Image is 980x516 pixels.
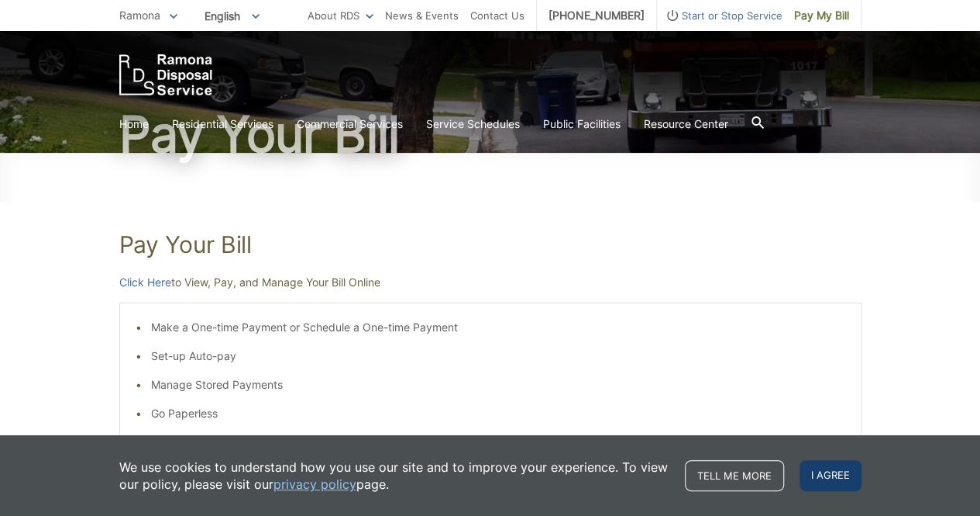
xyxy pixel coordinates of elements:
[119,274,171,291] a: Click Here
[308,7,373,24] a: About RDS
[193,3,271,29] span: English
[799,460,861,491] span: I agree
[644,116,728,133] a: Resource Center
[151,405,845,422] li: Go Paperless
[151,348,845,365] li: Set-up Auto-pay
[426,116,520,133] a: Service Schedules
[172,116,273,133] a: Residential Services
[119,274,861,291] p: to View, Pay, and Manage Your Bill Online
[119,54,212,95] a: EDCD logo. Return to the homepage.
[119,9,160,22] span: Ramona
[151,376,845,393] li: Manage Stored Payments
[543,116,621,133] a: Public Facilities
[151,434,845,451] li: View Payment and Billing History
[119,459,669,493] p: We use cookies to understand how you use our site and to improve your experience. To view our pol...
[273,476,356,493] a: privacy policy
[119,230,861,258] h1: Pay Your Bill
[151,319,845,336] li: Make a One-time Payment or Schedule a One-time Payment
[685,460,784,491] a: Tell me more
[470,7,524,24] a: Contact Us
[119,116,149,133] a: Home
[119,109,861,159] h1: Pay Your Bill
[385,7,459,24] a: News & Events
[794,7,849,24] span: Pay My Bill
[891,442,968,516] iframe: To enrich screen reader interactions, please activate Accessibility in Grammarly extension settings
[297,116,403,133] a: Commercial Services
